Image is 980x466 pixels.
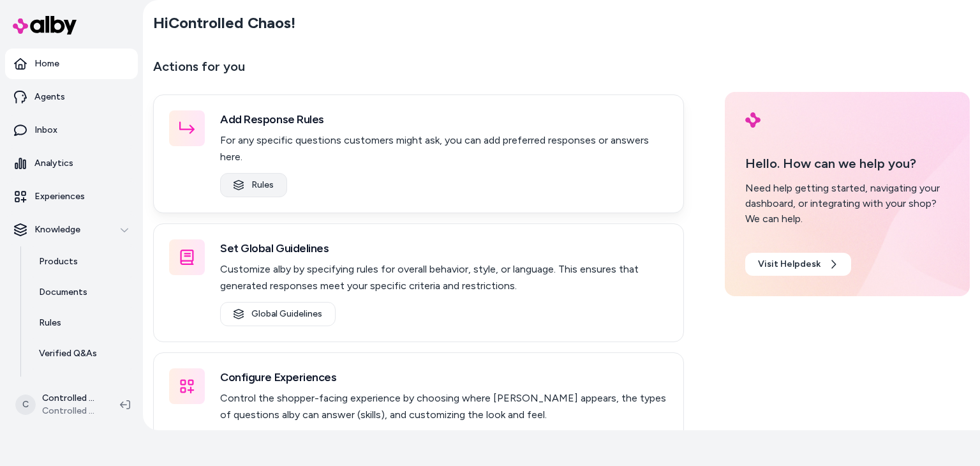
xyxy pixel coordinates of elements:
span: C [15,395,36,415]
a: Agents [5,82,138,112]
p: Customize alby by specifying rules for overall behavior, style, or language. This ensures that ge... [220,261,668,294]
button: Knowledge [5,214,138,245]
p: Verified Q&As [39,347,97,360]
a: Documents [26,277,138,308]
p: Analytics [34,157,73,170]
a: Home [5,49,138,79]
p: Inbox [34,124,57,137]
button: CControlled Chaos ShopifyControlled Chaos [8,384,110,425]
p: Controlled Chaos Shopify [42,392,100,405]
h2: Hi Controlled Chaos ! [153,13,295,33]
img: alby Logo [745,112,761,128]
a: Inbox [5,115,138,146]
a: Visit Helpdesk [745,253,851,276]
a: Reviews [26,369,138,400]
div: Need help getting started, navigating your dashboard, or integrating with your shop? We can help. [745,181,949,227]
h3: Set Global Guidelines [220,239,668,257]
a: Verified Q&As [26,338,138,369]
p: Products [39,255,78,268]
p: Experiences [34,190,85,203]
a: Rules [220,173,287,197]
p: Knowledge [34,223,80,236]
p: Control the shopper-facing experience by choosing where [PERSON_NAME] appears, the types of quest... [220,390,668,423]
span: Controlled Chaos [42,405,100,417]
p: Rules [39,317,61,329]
h3: Add Response Rules [220,110,668,128]
a: Analytics [5,148,138,179]
img: alby Logo [13,16,77,34]
a: Experiences [5,181,138,212]
h3: Configure Experiences [220,368,668,386]
p: Hello. How can we help you? [745,154,949,173]
p: Documents [39,286,87,299]
a: Global Guidelines [220,302,336,326]
p: For any specific questions customers might ask, you can add preferred responses or answers here. [220,132,668,165]
a: Products [26,246,138,277]
p: Home [34,57,59,70]
p: Actions for you [153,56,684,87]
a: Rules [26,308,138,338]
p: Agents [34,91,65,103]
